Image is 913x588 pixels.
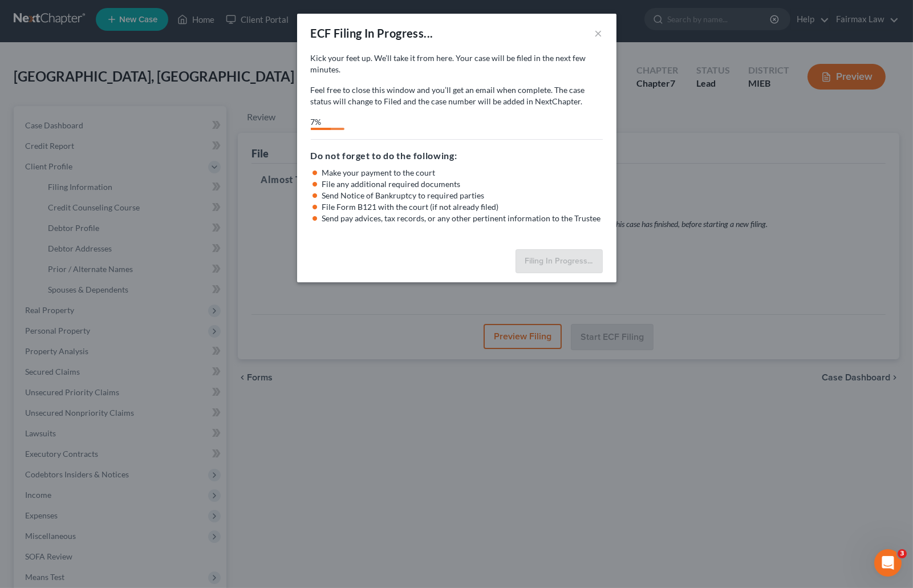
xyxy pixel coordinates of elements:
span: 3 [898,549,907,558]
div: 7% [311,116,331,128]
li: Make your payment to the court [322,167,603,179]
p: Feel free to close this window and you’ll get an email when complete. The case status will change... [311,84,603,107]
button: Filing In Progress... [516,249,603,273]
li: Send Notice of Bankruptcy to required parties [322,190,603,201]
li: File Form B121 with the court (if not already filed) [322,201,603,213]
iframe: Intercom live chat [874,549,902,577]
li: Send pay advices, tax records, or any other pertinent information to the Trustee [322,213,603,224]
div: ECF Filing In Progress... [311,25,433,41]
h5: Do not forget to do the following: [311,149,603,163]
button: × [595,26,603,40]
p: Kick your feet up. We’ll take it from here. Your case will be filed in the next few minutes. [311,52,603,75]
li: File any additional required documents [322,179,603,190]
